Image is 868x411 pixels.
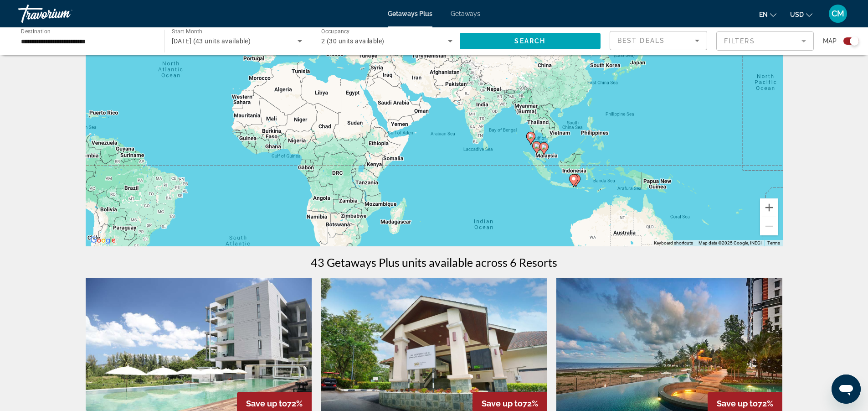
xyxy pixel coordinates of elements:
iframe: Button to launch messaging window [832,375,861,404]
h1: 43 Getaways Plus units available across 6 Resorts [311,255,557,269]
span: Save up to [246,399,287,408]
button: User Menu [826,4,850,23]
a: Travorium [18,2,109,26]
span: [DATE] (43 units available) [172,37,251,45]
button: Change language [759,8,776,21]
a: Open this area in Google Maps (opens a new window) [88,234,118,246]
span: Map [823,35,837,47]
span: Destination [21,28,51,34]
mat-select: Sort by [617,35,699,46]
a: Getaways Plus [388,10,432,17]
button: Change currency [790,8,812,21]
span: Save up to [482,399,523,408]
span: Save up to [717,399,758,408]
button: Zoom out [760,217,778,235]
span: CM [832,9,844,18]
span: USD [790,11,804,18]
button: Keyboard shortcuts [654,240,693,246]
span: Occupancy [321,28,350,35]
span: 2 (30 units available) [321,37,385,45]
a: Terms (opens in new tab) [767,240,780,245]
span: Start Month [172,28,202,35]
button: Filter [716,31,814,51]
span: en [759,11,768,18]
a: Getaways [451,10,480,17]
span: Best Deals [617,37,665,44]
button: Search [460,33,601,49]
span: Search [514,37,545,45]
img: Google [88,234,118,246]
button: Zoom in [760,198,778,217]
span: Map data ©2025 Google, INEGI [699,240,762,245]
